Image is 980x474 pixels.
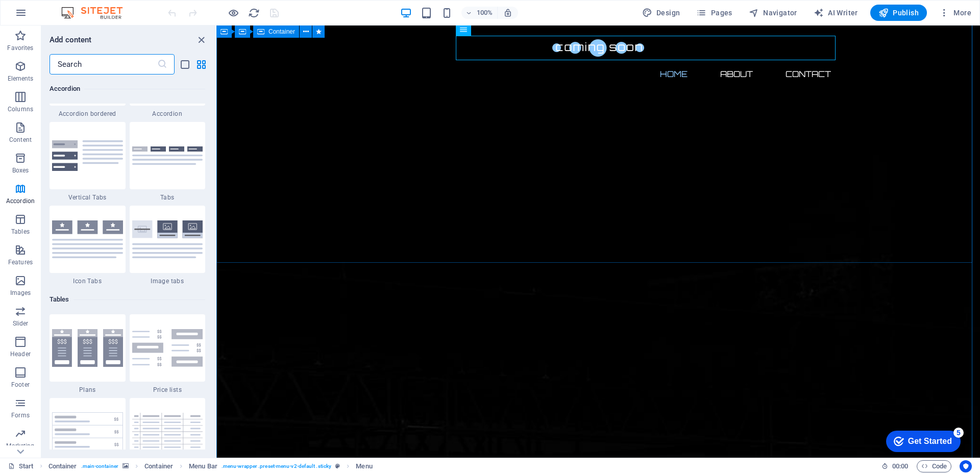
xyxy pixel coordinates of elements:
span: . menu-wrapper .preset-menu-v2-default .sticky [222,460,331,472]
div: Icon Tabs [50,206,126,285]
span: Image tabs [130,277,206,285]
span: Accordion [130,110,206,118]
button: Code [917,460,951,472]
img: pricing-lists.svg [132,329,203,367]
h6: Add content [50,34,92,46]
img: plans.svg [52,329,123,367]
p: Features [8,258,33,266]
img: accordion-tabs.svg [132,146,203,165]
img: pricing-table.svg [52,412,123,451]
p: Elements [8,74,34,83]
i: Reload page [248,7,260,19]
i: This element is a customizable preset [335,463,340,469]
div: 5 [76,2,86,12]
button: 100% [461,7,498,19]
span: Click to select. Double-click to edit [356,460,372,472]
p: Slider [13,319,29,328]
div: Get Started [30,11,74,20]
img: accordion-icon-tabs.svg [52,220,123,258]
img: image-tabs-accordion.svg [132,220,203,258]
span: Navigator [749,8,797,18]
p: Boxes [12,166,29,174]
p: Images [10,289,31,297]
span: Click to select. Double-click to edit [144,460,173,472]
span: Accordion bordered [50,110,126,118]
span: Icon Tabs [50,277,126,285]
span: : [899,462,901,470]
span: Tabs [130,193,206,202]
span: 00 00 [892,460,908,472]
span: Click to select. Double-click to edit [48,460,77,472]
h6: Tables [50,293,205,306]
div: Get Started 5 items remaining, 0% complete [8,5,83,27]
div: Plans [50,314,126,394]
h6: 100% [477,7,493,19]
img: Editor Logo [59,7,135,19]
span: Plans [50,386,126,394]
button: Design [638,5,684,21]
span: Publish [878,8,919,18]
button: Click here to leave preview mode and continue editing [227,7,239,19]
span: More [939,8,971,18]
h6: Accordion [50,83,205,95]
span: Design [642,8,680,18]
button: close panel [195,34,207,46]
button: list-view [179,58,191,70]
p: Tables [11,228,30,236]
button: grid-view [195,58,207,70]
div: Tabs [130,122,206,202]
nav: breadcrumb [48,460,373,472]
i: This element contains a background [122,463,129,469]
input: Search [50,54,157,74]
span: Container [268,29,295,35]
a: Click to cancel selection. Double-click to open Pages [8,460,34,472]
div: Image tabs [130,206,206,285]
span: Price lists [130,386,206,394]
p: Header [10,350,31,358]
span: Click to select. Double-click to edit [189,460,217,472]
div: Price lists [130,314,206,394]
p: Columns [8,105,33,113]
p: Content [9,136,32,144]
span: Vertical Tabs [50,193,126,202]
p: Forms [11,411,30,419]
p: Marketing [6,442,34,450]
i: On resize automatically adjust zoom level to fit chosen device. [503,8,512,17]
p: Accordion [6,197,35,205]
span: Code [921,460,947,472]
span: AI Writer [814,8,858,18]
h6: Session time [881,460,909,472]
div: Design (Ctrl+Alt+Y) [638,5,684,21]
span: . main-container [81,460,118,472]
img: accordion-vertical-tabs.svg [52,140,123,171]
img: table-grid.svg [132,413,203,450]
button: Pages [692,5,736,21]
div: Vertical Tabs [50,122,126,202]
button: More [935,5,975,21]
p: Footer [11,381,30,389]
button: Navigator [745,5,801,21]
button: reload [248,7,260,19]
button: Publish [870,5,927,21]
p: Favorites [7,44,33,52]
button: Usercentrics [960,460,972,472]
span: Pages [696,8,732,18]
button: AI Writer [810,5,862,21]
